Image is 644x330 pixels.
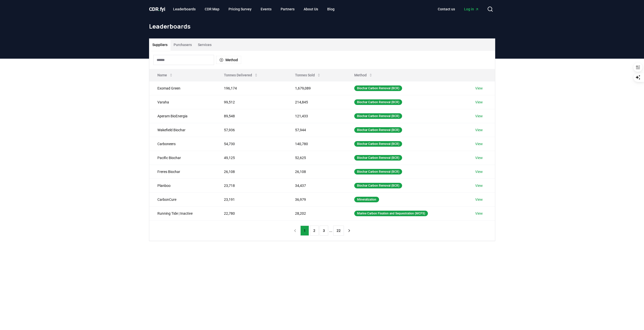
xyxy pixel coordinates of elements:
[323,5,339,14] a: Blog
[475,197,483,202] a: View
[224,5,256,14] a: Pricing Survey
[277,5,299,14] a: Partners
[475,183,483,188] a: View
[171,39,195,51] button: Purchasers
[149,6,165,12] span: CDR fyi
[287,206,346,220] td: 28,202
[354,155,402,161] div: Biochar Carbon Removal (BCR)
[216,109,287,123] td: 89,548
[149,6,165,13] a: CDR.fyi
[354,113,402,119] div: Biochar Carbon Removal (BCR)
[320,226,328,236] button: 3
[158,6,160,12] span: .
[287,192,346,206] td: 36,979
[475,127,483,133] a: View
[475,114,483,119] a: View
[333,226,344,236] button: 22
[300,226,309,236] button: 1
[350,70,377,80] button: Method
[287,95,346,109] td: 214,845
[149,109,216,123] td: Aperam BioEnergia
[354,141,402,147] div: Biochar Carbon Removal (BCR)
[169,5,339,14] nav: Main
[216,165,287,179] td: 26,108
[149,151,216,165] td: Pacific Biochar
[291,70,325,80] button: Tonnes Sold
[149,192,216,206] td: CarbonCure
[345,226,354,236] button: next page
[354,211,428,216] div: Marine Carbon Fixation and Sequestration (MCFS)
[257,5,276,14] a: Events
[149,22,495,30] h1: Leaderboards
[287,179,346,192] td: 34,437
[464,7,479,12] span: Log in
[475,211,483,216] a: View
[149,123,216,137] td: Wakefield Biochar
[287,165,346,179] td: 26,108
[287,151,346,165] td: 52,625
[216,81,287,95] td: 196,174
[287,81,346,95] td: 1,679,089
[216,151,287,165] td: 49,125
[216,95,287,109] td: 99,512
[475,100,483,105] a: View
[216,137,287,151] td: 54,730
[329,228,332,234] li: ...
[287,109,346,123] td: 121,433
[354,197,379,202] div: Mineralization
[434,5,483,14] nav: Main
[149,179,216,192] td: Planboo
[354,127,402,133] div: Biochar Carbon Removal (BCR)
[310,226,319,236] button: 2
[287,123,346,137] td: 57,944
[216,206,287,220] td: 22,780
[149,165,216,179] td: Freres Biochar
[149,206,216,220] td: Running Tide | Inactive
[220,70,262,80] button: Tonnes Delivered
[201,5,223,14] a: CDR Map
[475,155,483,160] a: View
[216,56,241,64] button: Method
[216,179,287,192] td: 23,718
[216,192,287,206] td: 23,191
[354,99,402,105] div: Biochar Carbon Removal (BCR)
[149,81,216,95] td: Exomad Green
[216,123,287,137] td: 57,936
[354,169,402,174] div: Biochar Carbon Removal (BCR)
[195,39,215,51] button: Services
[300,5,322,14] a: About Us
[460,5,483,14] a: Log in
[287,137,346,151] td: 140,780
[149,39,171,51] button: Suppliers
[354,183,402,188] div: Biochar Carbon Removal (BCR)
[149,95,216,109] td: Varaha
[153,70,177,80] button: Name
[434,5,459,14] a: Contact us
[169,5,200,14] a: Leaderboards
[475,169,483,174] a: View
[475,86,483,91] a: View
[149,137,216,151] td: Carboneers
[475,141,483,146] a: View
[354,85,402,91] div: Biochar Carbon Removal (BCR)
